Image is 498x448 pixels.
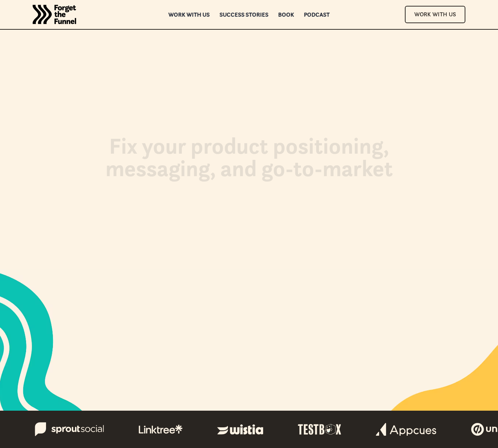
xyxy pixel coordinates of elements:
a: Book [278,12,294,17]
h1: Fix your product positioning, messaging, and go-to-market [64,134,434,187]
div: with the speed and rigor [DATE] demands. [152,185,346,200]
a: Podcast [304,12,330,17]
a: Work With Us [405,6,465,23]
a: Work with us [169,12,210,17]
a: Success Stories [220,12,269,17]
